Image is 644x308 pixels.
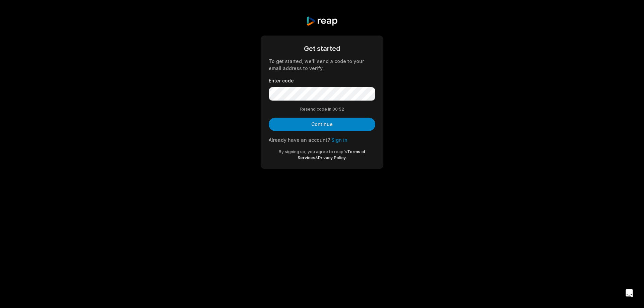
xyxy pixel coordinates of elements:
[346,155,347,160] span: .
[279,149,347,154] span: By signing up, you agree to reap's
[318,155,346,160] a: Privacy Policy
[269,44,375,54] div: Get started
[269,118,375,131] button: Continue
[298,149,366,160] a: Terms of Services
[269,58,375,72] div: To get started, we'll send a code to your email address to verify.
[339,106,344,112] span: 52
[306,16,338,26] img: reap
[621,285,637,301] div: Open Intercom Messenger
[269,137,330,143] span: Already have an account?
[269,106,375,112] div: Resend code in 00:
[331,137,347,143] a: Sign in
[315,155,318,160] span: &
[269,77,375,84] label: Enter code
